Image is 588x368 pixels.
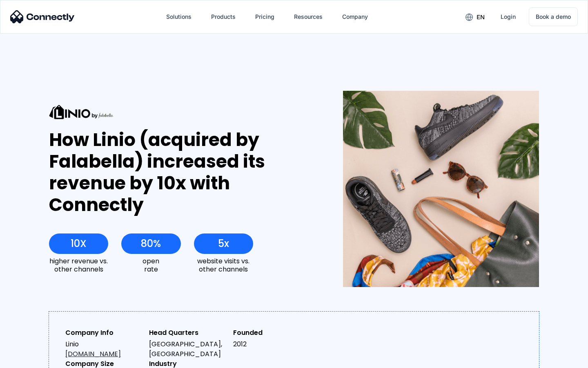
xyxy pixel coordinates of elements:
div: Products [211,11,236,22]
a: Pricing [249,7,281,27]
div: Company [342,11,368,22]
div: higher revenue vs. other channels [49,257,108,273]
a: Book a demo [529,7,578,26]
img: Connectly Logo [10,10,75,23]
div: en [477,11,485,23]
div: 10X [71,238,87,249]
div: Pricing [255,11,274,22]
aside: Language selected: English [8,354,49,365]
div: open rate [121,257,180,273]
div: Founded [233,328,310,338]
div: Login [501,11,516,22]
div: 2012 [233,339,310,349]
div: Solutions [166,11,192,22]
div: 80% [141,238,161,249]
div: How Linio (acquired by Falabella) increased its revenue by 10x with Connectly [49,129,313,215]
a: [DOMAIN_NAME] [65,349,121,359]
div: website visits vs. other channels [194,257,253,273]
div: [GEOGRAPHIC_DATA], [GEOGRAPHIC_DATA] [149,339,226,359]
div: Company Info [65,328,143,338]
div: Head Quarters [149,328,226,338]
div: Linio [65,339,143,359]
ul: Language list [16,354,49,365]
a: Login [494,7,522,27]
div: Resources [294,11,323,22]
div: 5x [218,238,229,249]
